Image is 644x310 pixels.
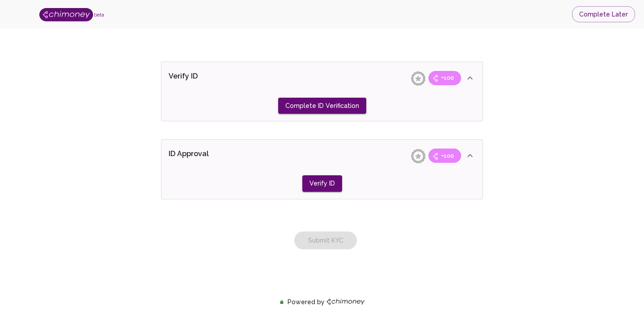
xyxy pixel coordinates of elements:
p: Verify ID [169,71,266,85]
img: Logo [39,8,93,21]
button: Complete ID Verification [278,98,366,114]
div: Verify ID+100 [161,62,483,94]
button: Complete Later [572,6,635,23]
span: +100 [436,152,459,161]
span: beta [94,12,104,17]
div: ID Approval+100 [161,140,483,172]
span: +100 [436,74,459,83]
p: ID Approval [169,149,266,163]
button: Verify ID [302,175,342,192]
